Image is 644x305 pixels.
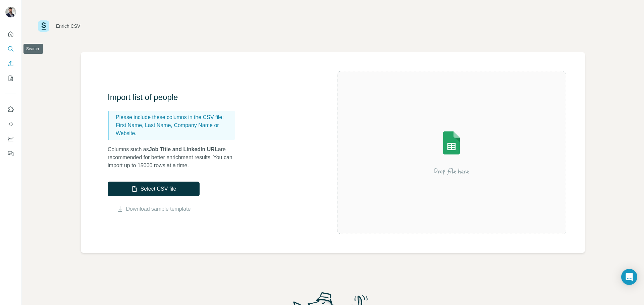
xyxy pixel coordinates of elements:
span: Job Title and LinkedIn URL [149,146,218,152]
h3: Import list of people [108,92,242,103]
button: My lists [5,72,16,84]
button: Search [5,43,16,55]
div: Enrich CSV [56,23,80,29]
button: Download sample template [108,205,200,213]
button: Use Surfe on LinkedIn [5,103,16,115]
p: First Name, Last Name, Company Name or Website. [116,121,232,137]
img: Surfe Illustration - Drop file here or select below [391,112,512,193]
p: Please include these columns in the CSV file: [116,113,232,121]
a: Download sample template [126,205,191,213]
img: Avatar [5,7,16,17]
img: Surfe Logo [38,20,49,32]
button: Quick start [5,28,16,40]
div: Open Intercom Messenger [621,269,637,285]
button: Use Surfe API [5,118,16,130]
button: Dashboard [5,133,16,145]
button: Select CSV file [108,182,200,196]
button: Enrich CSV [5,58,16,70]
button: Feedback [5,147,16,160]
p: Columns such as are recommended for better enrichment results. You can import up to 15000 rows at... [108,145,242,170]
